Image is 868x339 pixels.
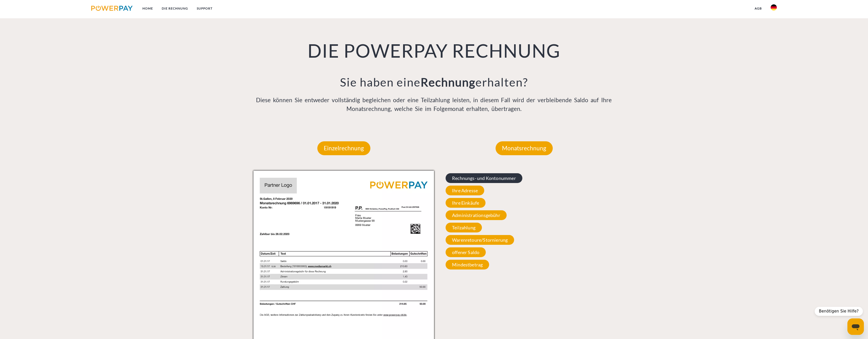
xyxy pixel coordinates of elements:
[91,6,133,11] img: logo-powerpay.svg
[317,141,370,155] p: Einzelrechnung
[446,223,482,232] span: Teilzahlung
[253,75,615,89] h3: Sie haben eine erhalten?
[157,4,192,13] a: DIE RECHNUNG
[421,75,475,89] b: Rechnung
[750,4,766,13] a: agb
[446,235,514,245] span: Warenretoure/Stornierung
[771,4,777,11] img: de
[847,318,864,335] iframe: Schaltfläche zum Öffnen des Messaging-Fensters; Konversation läuft
[192,4,217,13] a: SUPPORT
[446,210,507,220] span: Administrationsgebühr
[496,141,553,155] p: Monatsrechnung
[446,198,486,208] span: Ihre Einkäufe
[815,307,863,316] div: Benötigen Sie Hilfe?
[446,173,522,183] span: Rechnungs- und Kontonummer
[253,96,615,113] p: Diese können Sie entweder vollständig begleichen oder eine Teilzahlung leisten, in diesem Fall wi...
[253,39,615,62] h1: DIE POWERPAY RECHNUNG
[446,260,489,270] span: Mindestbetrag
[446,186,484,195] span: Ihre Adresse
[138,4,157,13] a: Home
[446,247,486,257] span: offener Saldo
